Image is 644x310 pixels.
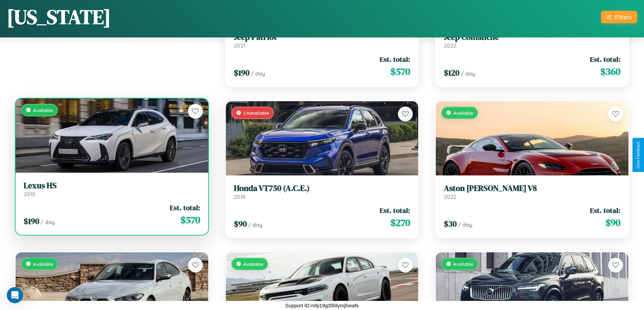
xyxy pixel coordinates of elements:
span: $ 570 [181,213,200,227]
span: 2018 [24,191,35,197]
a: Honda VT750 (A.C.E.)2018 [234,184,410,200]
span: $ 120 [444,67,459,78]
span: $ 270 [390,216,410,229]
a: Jeep Patriot2021 [234,32,410,49]
span: / day [41,219,55,225]
span: 2022 [444,42,456,49]
iframe: Intercom live chat [7,287,23,303]
h1: [US_STATE] [7,3,111,31]
span: $ 570 [390,65,410,78]
span: 2022 [444,193,456,200]
span: $ 190 [234,67,249,78]
span: Est. total: [380,54,410,64]
div: Filters [615,13,632,21]
span: Available [453,261,473,267]
span: / day [458,221,472,228]
h3: Jeep Comanche [444,32,620,42]
a: Lexus HS2018 [24,181,200,197]
button: Filters [601,11,637,23]
span: Available [33,261,53,267]
span: $ 190 [24,216,39,227]
h3: Jeep Patriot [234,32,410,42]
span: Available [243,261,263,267]
span: 2021 [234,42,245,49]
span: Est. total: [590,205,620,215]
span: Available [453,110,473,116]
span: $ 360 [600,65,620,78]
span: Est. total: [380,205,410,215]
span: $ 90 [234,218,247,229]
a: Jeep Comanche2022 [444,32,620,49]
h3: Honda VT750 (A.C.E.) [234,184,410,193]
span: $ 30 [444,218,457,229]
span: / day [251,70,265,77]
span: Unavailable [243,110,269,116]
span: / day [248,221,262,228]
span: / day [461,70,475,77]
a: Aston [PERSON_NAME] V82022 [444,184,620,200]
span: Est. total: [170,203,200,213]
div: Give Feedback [636,141,641,169]
p: Support ID: mfp19g35hlymjfxeafs [285,301,359,310]
h3: Lexus HS [24,181,200,191]
span: Est. total: [590,54,620,64]
h3: Aston [PERSON_NAME] V8 [444,184,620,193]
span: Available [33,107,53,113]
span: 2018 [234,193,245,200]
span: $ 90 [605,216,620,229]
